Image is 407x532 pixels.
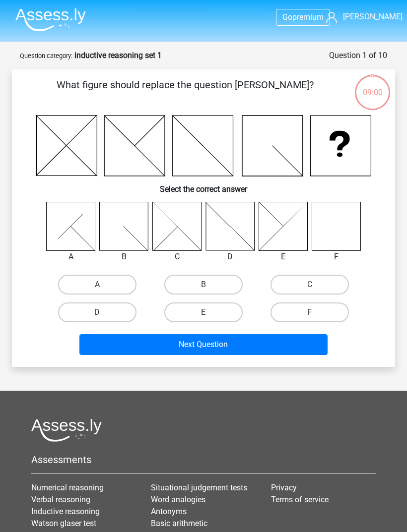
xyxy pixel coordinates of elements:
div: Question 1 of 10 [329,50,387,61]
span: [PERSON_NAME] [343,12,403,21]
a: [PERSON_NAME] [326,11,400,23]
span: premium [292,12,324,22]
div: 09:00 [354,74,391,99]
a: Numerical reasoning [31,483,104,492]
h5: Assessments [31,454,376,466]
a: Antonyms [151,507,187,516]
div: F [304,251,368,263]
label: F [271,302,349,322]
a: Terms of service [271,495,329,504]
a: Inductive reasoning [31,507,100,516]
h6: Select the correct answer [28,177,379,194]
label: A [58,275,136,295]
div: D [198,251,262,263]
img: Assessly [15,8,86,31]
a: Verbal reasoning [31,495,90,504]
label: E [164,302,243,322]
img: Assessly logo [31,418,102,442]
strong: inductive reasoning set 1 [74,51,162,60]
small: Question category: [20,52,72,59]
a: Privacy [271,483,297,492]
a: Gopremium [276,10,330,24]
button: Next Question [79,334,328,355]
label: C [271,275,349,295]
a: Situational judgement tests [151,483,247,492]
div: A [39,251,103,263]
a: Word analogies [151,495,205,504]
p: What figure should replace the question [PERSON_NAME]? [28,77,342,107]
span: Go [282,12,292,22]
div: B [92,251,156,263]
div: C [145,251,209,263]
label: B [164,275,243,295]
div: E [251,251,315,263]
a: Basic arithmetic [151,519,207,528]
a: Watson glaser test [31,519,96,528]
label: D [58,302,136,322]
